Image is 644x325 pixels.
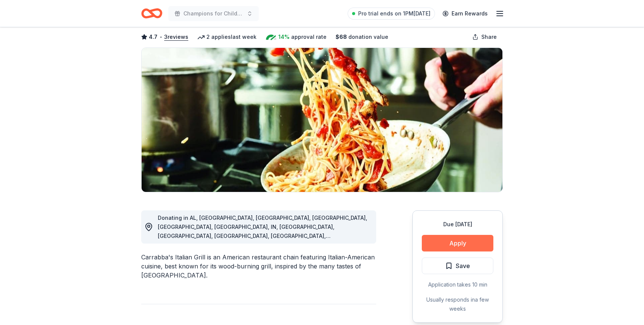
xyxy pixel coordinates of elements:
span: 4.7 [149,32,157,41]
div: Application takes 10 min [422,280,493,289]
span: Champions for Children [183,9,244,18]
a: Home [141,5,162,22]
img: Image for Carrabba's Italian Grill [142,48,502,192]
span: $ 68 [336,32,347,41]
button: Champions for Children [168,6,259,21]
div: Usually responds in a few weeks [422,295,493,313]
a: Pro trial ends on 1PM[DATE] [348,8,435,20]
div: Due [DATE] [422,220,493,229]
span: Donating in AL, [GEOGRAPHIC_DATA], [GEOGRAPHIC_DATA], [GEOGRAPHIC_DATA], [GEOGRAPHIC_DATA], [GEOG... [158,215,367,293]
span: Share [481,32,497,41]
span: • [160,34,162,40]
span: Pro trial ends on 1PM[DATE] [358,9,430,18]
a: Earn Rewards [438,7,492,20]
span: 14% [278,32,290,41]
span: approval rate [291,32,327,41]
div: 2 applies last week [197,32,256,41]
span: Save [456,261,470,271]
button: Share [466,29,503,44]
button: Apply [422,235,493,251]
span: donation value [348,32,388,41]
div: Carrabba's Italian Grill is an American restaurant chain featuring Italian-American cuisine, best... [141,253,376,280]
button: Save [422,258,493,274]
button: 3reviews [164,32,188,41]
